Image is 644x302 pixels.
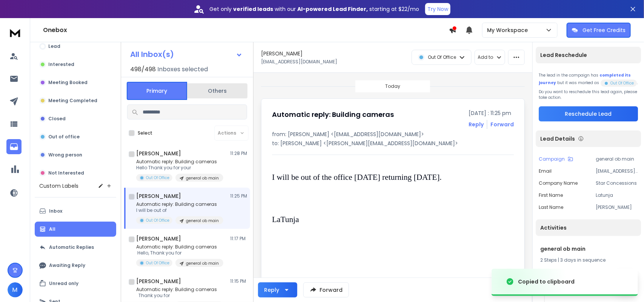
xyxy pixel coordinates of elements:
[596,156,638,162] p: general ob main
[130,65,156,74] span: 498 / 498
[540,257,636,263] div: |
[540,245,636,253] h1: general ob main
[35,129,116,144] button: Out of office
[261,50,303,57] h1: [PERSON_NAME]
[35,57,116,72] button: Interested
[539,180,578,186] p: Company Name
[35,147,116,162] button: Wrong person
[469,109,514,117] p: [DATE] : 11:25 pm
[427,5,448,13] p: Try Now
[48,43,60,49] p: Lead
[539,156,573,162] button: Campaign
[539,89,638,100] p: Do you want to reschedule this lead again, please take action.
[583,26,626,34] p: Get Free Credits
[136,192,181,200] h1: [PERSON_NAME]
[539,72,638,86] div: The lead in the campaign has but it was marked as .
[130,51,174,58] h1: All Inbox(s)
[186,175,219,181] p: general ob main
[596,192,638,198] p: Latunja
[428,54,456,60] p: Out Of Office
[539,156,565,162] p: Campaign
[48,170,84,176] p: Not Interested
[138,130,152,136] label: Select
[48,98,97,104] p: Meeting Completed
[539,204,563,210] p: Last Name
[596,204,638,210] p: [PERSON_NAME]
[35,39,116,54] button: Lead
[136,150,181,157] h1: [PERSON_NAME]
[48,61,74,67] p: Interested
[261,59,337,65] p: [EMAIL_ADDRESS][DOMAIN_NAME]
[567,23,631,38] button: Get Free Credits
[272,109,394,120] h1: Automatic reply: Building cameras
[39,182,78,190] h3: Custom Labels
[35,258,116,273] button: Awaiting Reply
[49,226,55,232] p: All
[35,166,116,181] button: Not Interested
[136,165,223,171] p: Hello Thank you for your
[136,207,223,213] p: I will be out of
[186,261,219,266] p: general ob main
[8,26,23,40] img: logo
[233,5,273,13] strong: verified leads
[425,3,450,15] button: Try Now
[136,235,181,242] h1: [PERSON_NAME]
[536,219,641,236] div: Activities
[35,222,116,237] button: All
[48,116,66,122] p: Closed
[272,140,514,147] p: to: [PERSON_NAME] <[PERSON_NAME][EMAIL_ADDRESS][DOMAIN_NAME]>
[560,257,606,263] span: 3 days in sequence
[157,65,208,74] h3: Inboxes selected
[136,159,223,165] p: Automatic reply: Building cameras
[610,80,634,86] p: Out Of Office
[258,282,297,297] button: Reply
[469,121,484,128] button: Reply
[49,281,78,287] p: Unread only
[35,204,116,219] button: Inbox
[136,250,223,256] p: Hello, Thank you for
[8,282,23,297] button: M
[272,130,514,138] p: from: [PERSON_NAME] <[EMAIL_ADDRESS][DOMAIN_NAME]>
[539,168,552,174] p: Email
[136,277,181,285] h1: [PERSON_NAME]
[539,192,563,198] p: First Name
[35,93,116,108] button: Meeting Completed
[49,208,62,214] p: Inbox
[35,75,116,90] button: Meeting Booked
[487,26,531,34] p: My Workspace
[297,5,368,13] strong: AI-powered Lead Finder,
[127,82,187,100] button: Primary
[146,175,169,181] p: Out Of Office
[209,5,419,13] p: Get only with our starting at $22/mo
[540,257,557,263] span: 2 Steps
[230,193,247,199] p: 11:25 PM
[230,150,247,156] p: 11:28 PM
[146,260,169,266] p: Out Of Office
[539,106,638,121] button: Reschedule Lead
[272,215,299,224] span: LaTunja
[385,83,400,89] p: Today
[272,173,442,182] span: I will be out of the office [DATE] returning [DATE].
[518,278,575,285] div: Copied to clipboard
[124,47,249,62] button: All Inbox(s)
[35,276,116,291] button: Unread only
[230,278,247,284] p: 11:15 PM
[136,244,223,250] p: Automatic reply: Building cameras
[264,286,279,294] div: Reply
[187,83,247,99] button: Others
[35,111,116,126] button: Closed
[49,262,85,268] p: Awaiting Reply
[490,121,514,128] div: Forward
[136,293,223,299] p: Thank you for
[478,54,493,60] p: Add to
[596,168,638,174] p: [EMAIL_ADDRESS][DOMAIN_NAME]
[136,287,223,293] p: Automatic reply: Building cameras
[35,240,116,255] button: Automatic Replies
[186,218,219,224] p: general ob main
[136,201,223,207] p: Automatic reply: Building cameras
[303,282,349,297] button: Forward
[49,244,94,250] p: Automatic Replies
